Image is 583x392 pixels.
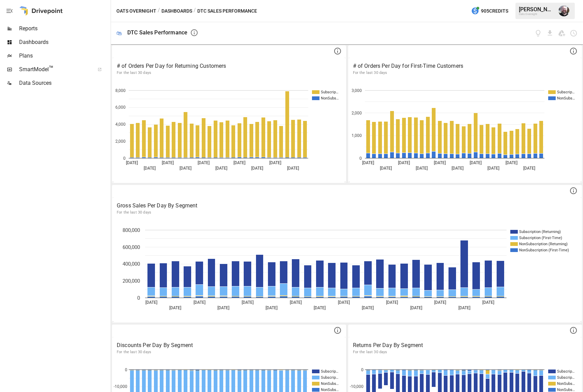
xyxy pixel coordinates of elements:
[558,29,566,37] button: Save as Google Doc
[362,160,374,165] text: [DATE]
[353,349,578,355] p: For the last 30 days
[482,300,494,305] text: [DATE]
[519,248,569,252] text: NonSubscription (First-Time)
[233,160,245,165] text: [DATE]
[123,156,126,161] text: 0
[126,160,138,165] text: [DATE]
[158,7,160,15] div: /
[113,80,343,182] svg: A chart.
[49,64,54,73] span: ™
[123,227,140,233] text: 800,000
[180,166,191,171] text: [DATE]
[19,25,109,33] span: Reports
[269,160,281,165] text: [DATE]
[557,381,575,386] text: NonSubs…
[519,6,554,13] div: [PERSON_NAME]
[361,367,364,372] text: 0
[352,133,362,138] text: 1,000
[251,166,263,171] text: [DATE]
[410,305,422,310] text: [DATE]
[123,261,140,267] text: 400,000
[321,375,338,380] text: Subscrip…
[558,5,569,16] img: Thomas Keller
[469,160,481,165] text: [DATE]
[505,160,517,165] text: [DATE]
[19,65,90,74] span: SmartModel
[117,202,577,210] p: Gross Sales Per Day By Segment
[123,278,140,284] text: 200,000
[194,7,196,15] div: /
[468,5,511,17] button: 905Credits
[523,166,535,171] text: [DATE]
[117,210,577,215] p: For the last 30 days
[321,90,338,94] text: Subscrip…
[434,300,446,305] text: [DATE]
[266,305,278,310] text: [DATE]
[215,166,227,171] text: [DATE]
[117,341,341,349] p: Discounts Per Day By Segment
[217,305,229,310] text: [DATE]
[145,300,157,305] text: [DATE]
[570,29,578,37] button: Schedule dashboard
[19,38,109,46] span: Dashboards
[338,300,350,305] text: [DATE]
[314,305,326,310] text: [DATE]
[114,384,127,389] text: -10,000
[546,29,554,37] button: Download dashboard
[127,29,187,36] div: DTC Sales Performance
[287,166,299,171] text: [DATE]
[519,236,562,240] text: Subscription (First-Time)
[115,139,126,144] text: 2,000
[137,295,140,301] text: 0
[242,300,254,305] text: [DATE]
[352,88,362,93] text: 3,000
[557,388,575,392] text: NonSubs…
[321,369,338,374] text: Subscrip…
[433,160,445,165] text: [DATE]
[116,30,122,36] div: 🛍
[359,156,362,161] text: 0
[117,62,341,70] p: # of Orders Per Day for Returning Customers
[353,62,578,70] p: # of Orders Per Day for First-Time Customers
[362,305,374,310] text: [DATE]
[557,375,574,380] text: Subscrip…
[352,111,362,115] text: 2,000
[349,80,579,182] svg: A chart.
[554,1,573,20] button: Thomas Keller
[386,300,398,305] text: [DATE]
[321,381,339,386] text: NonSubs…
[144,166,156,171] text: [DATE]
[452,166,464,171] text: [DATE]
[458,305,470,310] text: [DATE]
[353,341,578,349] p: Returns Per Day By Segment
[557,369,574,374] text: Subscrip…
[161,7,192,15] button: Dashboards
[481,7,508,15] span: 905 Credits
[519,13,554,16] div: Oats Overnight
[519,230,561,234] text: Subscription (Returning)
[321,388,339,392] text: NonSubs…
[117,70,341,76] p: For the last 30 days
[416,166,428,171] text: [DATE]
[123,244,140,250] text: 600,000
[115,105,126,110] text: 6,000
[321,96,339,100] text: NonSubs…
[162,160,174,165] text: [DATE]
[169,305,181,310] text: [DATE]
[350,384,364,389] text: -10,000
[534,29,542,37] button: View documentation
[125,367,127,372] text: 0
[519,242,568,246] text: NonSubscription (Returning)
[116,7,156,15] button: Oats Overnight
[194,300,205,305] text: [DATE]
[115,88,126,93] text: 8,000
[398,160,410,165] text: [DATE]
[113,220,576,322] svg: A chart.
[198,160,210,165] text: [DATE]
[19,52,109,60] span: Plans
[353,70,578,76] p: For the last 30 days
[557,90,574,94] text: Subscrip…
